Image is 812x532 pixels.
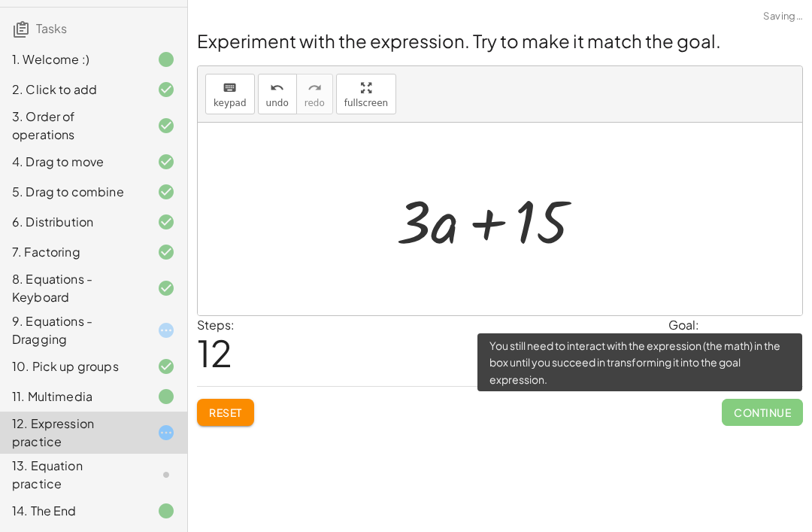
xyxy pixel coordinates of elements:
button: keyboardkeypad [205,74,255,114]
i: Task finished and correct. [157,243,175,261]
span: undo [266,98,289,108]
div: 12. Expression practice [12,415,133,451]
span: keypad [214,98,247,108]
span: Reset [209,406,242,419]
i: Task finished and correct. [157,213,175,231]
div: 7. Factoring [12,243,133,261]
i: Task started. [157,424,175,442]
button: Reset [197,399,254,426]
i: keyboard [223,79,237,97]
i: Task not started. [157,466,175,484]
span: 12 [197,330,232,375]
div: 3. Order of operations [12,108,133,144]
i: Task finished and correct. [157,153,175,171]
button: redoredo [296,74,333,114]
div: 9. Equations - Dragging [12,312,133,348]
i: Task finished and correct. [157,279,175,297]
div: 4. Drag to move [12,153,133,171]
div: 13. Equation practice [12,457,133,493]
div: 1. Welcome :) [12,50,133,68]
div: 10. Pick up groups [12,357,133,375]
span: Experiment with the expression. Try to make it match the goal. [197,29,721,52]
i: Task finished and correct. [157,183,175,201]
i: Task started. [157,321,175,339]
div: 14. The End [12,502,133,520]
i: Task finished and correct. [157,117,175,135]
i: Task finished. [157,388,175,406]
span: redo [304,98,325,108]
div: 6. Distribution [12,213,133,231]
div: 2. Click to add [12,81,133,99]
span: Tasks [36,20,67,36]
i: Task finished. [157,502,175,520]
label: Steps: [197,317,235,333]
i: Task finished and correct. [157,81,175,99]
i: Task finished. [157,50,175,68]
div: Goal: [668,316,803,334]
div: 8. Equations - Keyboard [12,270,133,306]
button: undoundo [258,74,297,114]
span: fullscreen [344,98,388,108]
i: redo [308,79,322,97]
i: Task finished and correct. [157,357,175,375]
i: undo [270,79,284,97]
button: fullscreen [336,74,396,114]
div: 5. Drag to combine [12,183,133,201]
div: 11. Multimedia [12,388,133,406]
span: Saving… [763,9,803,24]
